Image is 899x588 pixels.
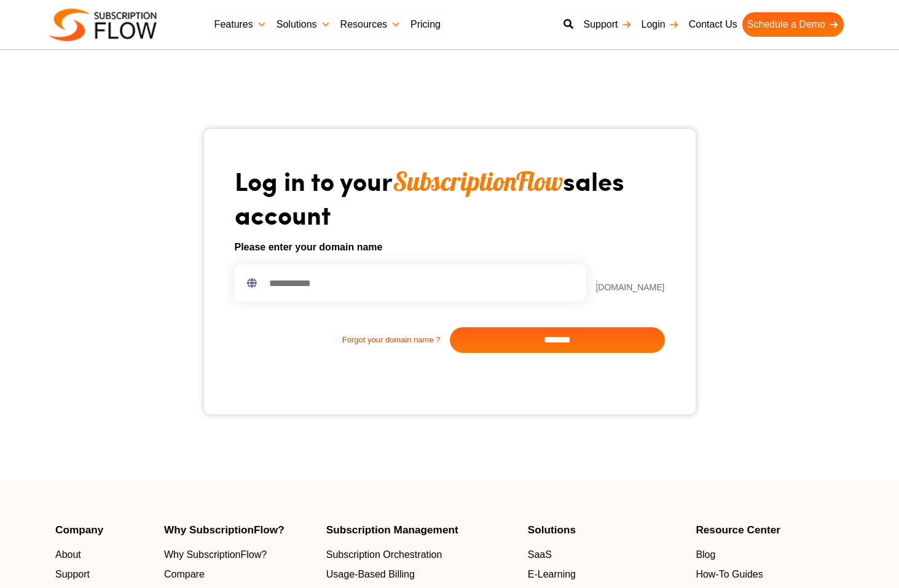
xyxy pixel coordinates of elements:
a: Schedule a Demo [742,12,844,37]
a: SaaS [528,547,684,562]
span: Why SubscriptionFlow? [164,547,267,562]
span: Subscription Orchestration [326,547,442,562]
a: Blog [696,547,844,562]
span: Support [55,567,90,582]
span: E-Learning [528,567,576,582]
span: Compare [164,567,205,582]
a: Pricing [406,12,446,37]
span: SubscriptionFlow [393,165,563,198]
a: Solutions [272,12,336,37]
h4: Company [55,525,152,535]
label: .[DOMAIN_NAME] [586,274,664,292]
span: How-To Guides [696,567,763,582]
a: Resources [336,12,406,37]
a: How-To Guides [696,567,844,582]
a: Login [637,12,684,37]
h4: Subscription Management [326,525,516,535]
a: Forgot your domain name ? [235,334,450,346]
a: About [55,547,152,562]
a: Support [55,567,152,582]
a: E-Learning [528,567,684,582]
a: Usage-Based Billing [326,567,516,582]
a: Subscription Orchestration [326,547,516,562]
a: Why SubscriptionFlow? [164,547,314,562]
a: Support [578,12,636,37]
h4: Solutions [528,525,684,535]
span: SaaS [528,547,552,562]
span: About [55,547,81,562]
h6: Please enter your domain name [235,240,665,255]
h1: Log in to your sales account [235,164,665,230]
a: Compare [164,567,314,582]
a: Features [210,12,272,37]
span: Blog [696,547,715,562]
img: Subscriptionflow [49,9,157,41]
h4: Resource Center [696,525,844,535]
span: Usage-Based Billing [326,567,415,582]
a: Contact Us [684,12,742,37]
h4: Why SubscriptionFlow? [164,525,314,535]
